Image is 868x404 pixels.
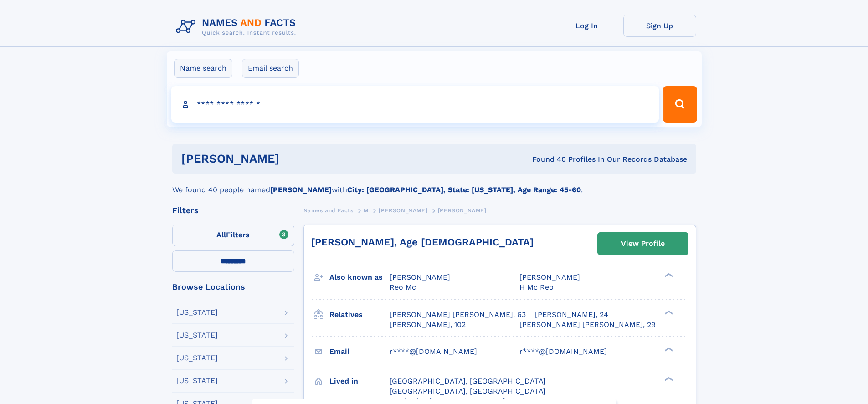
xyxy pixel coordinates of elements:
[172,206,294,215] div: Filters
[519,320,656,330] a: [PERSON_NAME] [PERSON_NAME], 29
[329,344,390,359] h3: Email
[663,86,697,123] button: Search Button
[438,207,487,214] span: [PERSON_NAME]
[390,377,546,385] span: [GEOGRAPHIC_DATA], [GEOGRAPHIC_DATA]
[172,174,696,195] div: We found 40 people named with .
[329,270,390,285] h3: Also known as
[172,15,303,39] img: Logo Names and Facts
[176,309,218,316] div: [US_STATE]
[519,283,554,291] span: H Mc Reo
[663,309,673,315] div: ❯
[172,225,294,246] label: Filters
[406,154,687,164] div: Found 40 Profiles In Our Records Database
[364,207,369,214] span: M
[329,373,390,389] h3: Lived in
[347,185,581,194] b: City: [GEOGRAPHIC_DATA], State: [US_STATE], Age Range: 45-60
[176,354,218,362] div: [US_STATE]
[390,283,416,291] span: Reo Mc
[663,346,673,352] div: ❯
[535,310,608,320] a: [PERSON_NAME], 24
[303,205,354,216] a: Names and Facts
[390,273,450,281] span: [PERSON_NAME]
[311,236,534,248] a: [PERSON_NAME], Age [DEMOGRAPHIC_DATA]
[623,15,696,37] a: Sign Up
[519,273,580,281] span: [PERSON_NAME]
[181,153,406,164] h1: [PERSON_NAME]
[176,377,218,384] div: [US_STATE]
[390,387,546,395] span: [GEOGRAPHIC_DATA], [GEOGRAPHIC_DATA]
[329,307,390,322] h3: Relatives
[390,310,526,320] a: [PERSON_NAME] [PERSON_NAME], 63
[242,59,299,78] label: Email search
[621,233,665,254] div: View Profile
[172,283,294,291] div: Browse Locations
[663,272,673,278] div: ❯
[171,86,659,123] input: search input
[390,320,466,330] a: [PERSON_NAME], 102
[663,376,673,382] div: ❯
[550,15,623,37] a: Log In
[216,230,226,239] span: All
[174,59,232,78] label: Name search
[364,205,369,216] a: M
[379,205,427,216] a: [PERSON_NAME]
[598,233,688,255] a: View Profile
[379,207,427,214] span: [PERSON_NAME]
[270,185,332,194] b: [PERSON_NAME]
[176,332,218,339] div: [US_STATE]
